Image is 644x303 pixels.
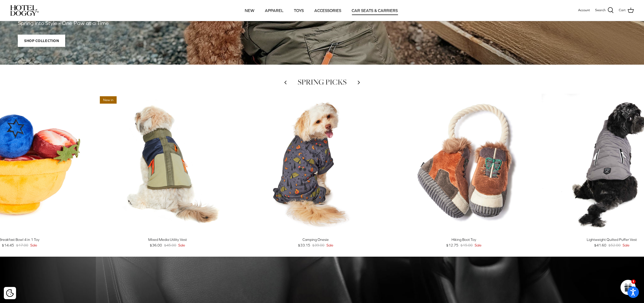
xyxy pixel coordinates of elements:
a: APPAREL [260,2,288,19]
div: Hiking Boot Toy [393,237,534,242]
span: 20% off [544,96,562,104]
span: Sale [475,242,482,248]
a: ACCESSORIES [310,2,346,19]
span: $45.00 [164,242,176,248]
span: $17.00 [16,242,28,248]
a: Camping Onesie [245,94,386,234]
span: Search [595,8,606,13]
span: Sale [178,242,185,248]
span: Cart [619,8,626,13]
a: SPRING PICKS [298,77,347,87]
span: $33.15 [298,242,310,248]
span: Shop Collection [18,35,65,47]
a: TOYS [289,2,308,19]
a: Camping Onesie $33.15 $39.00 Sale [245,237,386,248]
div: Cookie policy [4,287,16,299]
span: Sale [623,242,629,248]
button: Cookie policy [5,289,14,298]
span: Account [578,8,590,12]
span: Sale [30,242,37,248]
span: $15.00 [460,242,473,248]
div: Camping Onesie [245,237,386,242]
img: hoteldoggycom [10,5,39,16]
span: $39.00 [312,242,324,248]
a: Search [595,7,614,14]
a: Cart [619,7,634,14]
a: CAR SEATS & CARRIERS [347,2,402,19]
span: $12.75 [446,242,458,248]
span: $41.60 [594,242,606,248]
a: NEW [240,2,259,19]
p: Spring into Style - One Paw at a Time [18,19,250,28]
span: New in [100,96,117,104]
a: Hiking Boot Toy $12.75 $15.00 Sale [393,237,534,248]
a: Account [578,8,590,13]
span: $36.00 [150,242,162,248]
span: 15% off [396,96,414,104]
span: Sale [326,242,333,248]
img: Cookie policy [6,289,14,297]
span: $14.45 [2,242,14,248]
span: $52.00 [608,242,621,248]
a: Hiking Boot Toy [393,94,534,234]
div: Primary navigation [76,2,567,19]
span: 15% off [248,96,266,104]
div: Mixed Media Utility Vest [97,237,238,242]
a: Mixed Media Utility Vest [97,94,238,234]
